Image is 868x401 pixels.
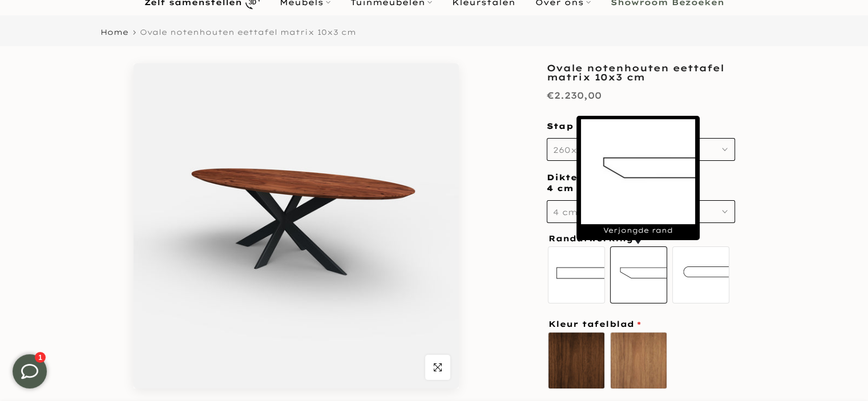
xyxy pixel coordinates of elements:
[547,200,735,223] button: 4 cm massief notenhout
[553,145,594,155] span: 260x100
[547,183,686,195] span: 4 cm massief notenhout
[576,116,700,240] div: Verjongde rand
[140,27,356,37] span: Ovale notenhouten eettafel matrix 10x3 cm
[547,87,601,104] div: €2.230,00
[547,121,693,131] span: Stap 1: Afmeting:
[547,63,735,82] h1: Ovale notenhouten eettafel matrix 10x3 cm
[547,138,735,161] button: 260x100
[553,207,683,217] span: 4 cm massief notenhout
[547,172,686,194] span: Dikte tafelblad:
[548,234,640,242] span: Randafwerking
[1,343,58,400] iframe: toggle-frame
[581,119,695,224] img: Screenshot_2023-03-06_at_22.31.52.png
[548,320,641,328] span: Kleur tafelblad
[100,29,128,36] a: Home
